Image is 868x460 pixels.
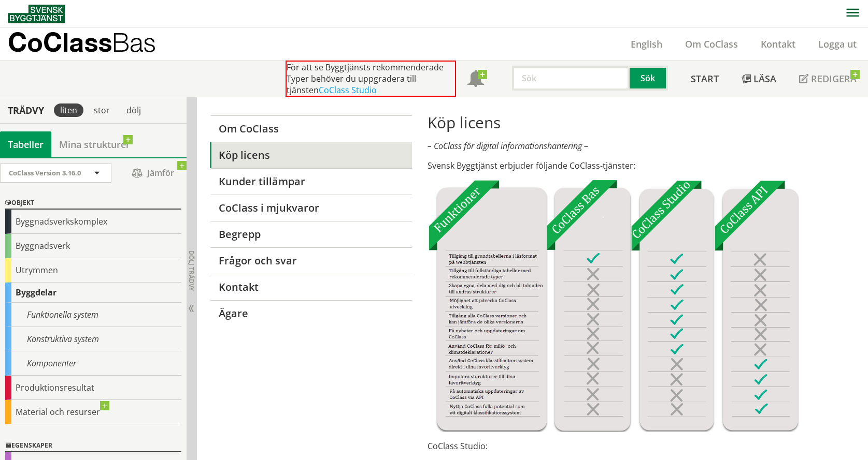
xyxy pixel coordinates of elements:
[807,38,868,50] a: Logga ut
[788,61,868,97] a: Redigera
[187,250,196,291] span: Dölj trädvy
[210,195,411,221] a: CoClass i mjukvaror
[619,38,674,50] a: English
[730,61,788,97] a: Läsa
[120,103,147,117] div: dölj
[5,283,181,303] div: Byggdelar
[811,72,857,85] span: Redigera
[5,327,181,351] div: Konstruktiva system
[5,210,181,234] div: Byggnadsverkskomplex
[88,103,116,117] div: stor
[5,376,181,400] div: Produktionsresultat
[112,27,156,57] span: Bas
[674,38,749,50] a: Om CoClass
[5,400,181,424] div: Material och resurser
[210,115,411,142] a: Om CoClass
[691,72,719,85] span: Start
[428,180,799,432] img: Tjnster-Tabell_CoClassBas-Studio-API2022-12-22.jpg
[210,247,411,274] a: Frågor och svar
[753,72,776,85] span: Läsa
[428,440,847,452] p: CoClass Studio:
[749,38,807,50] a: Kontakt
[5,234,181,258] div: Byggnadsverk
[512,66,630,91] input: Sök
[51,131,138,157] a: Mina strukturer
[428,113,847,132] h1: Köp licens
[5,303,181,327] div: Funktionella system
[210,300,411,327] a: Ägare
[122,164,184,182] span: Jämför
[428,140,588,152] em: – CoClass för digital informationshantering –
[319,84,377,96] a: CoClass Studio
[630,66,668,91] button: Sök
[8,28,178,60] a: CoClassBas
[8,36,156,48] p: CoClass
[5,258,181,283] div: Utrymmen
[2,105,50,116] div: Trädvy
[8,5,65,23] img: Svensk Byggtjänst
[210,221,411,247] a: Begrepp
[467,71,484,88] span: Notifikationer
[54,103,83,117] div: liten
[679,61,730,97] a: Start
[210,142,411,168] a: Köp licens
[210,274,411,300] a: Kontakt
[5,351,181,376] div: Komponenter
[210,168,411,195] a: Kunder tillämpar
[9,168,81,177] span: CoClass Version 3.16.0
[286,61,456,97] div: För att se Byggtjänsts rekommenderade Typer behöver du uppgradera till tjänsten
[5,440,181,452] div: Egenskaper
[5,197,181,210] div: Objekt
[428,160,847,171] p: Svensk Byggtjänst erbjuder följande CoClass-tjänster:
